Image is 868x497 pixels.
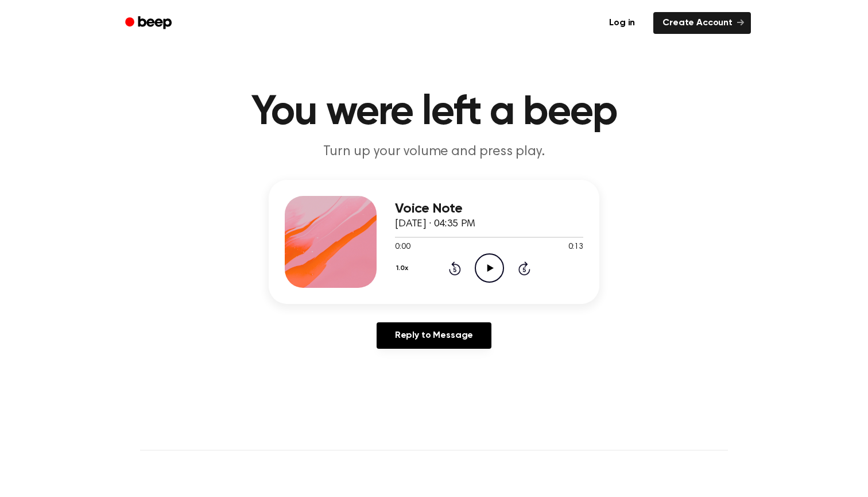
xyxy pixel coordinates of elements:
[395,201,583,217] h3: Voice Note
[395,219,475,229] span: [DATE] · 04:35 PM
[117,12,182,34] a: Beep
[598,10,646,36] a: Log in
[395,259,412,278] button: 1.0x
[395,241,410,253] span: 0:00
[140,92,728,133] h1: You were left a beep
[568,241,583,253] span: 0:13
[377,322,491,349] a: Reply to Message
[214,142,654,161] p: Turn up your volume and press play.
[653,12,751,34] a: Create Account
